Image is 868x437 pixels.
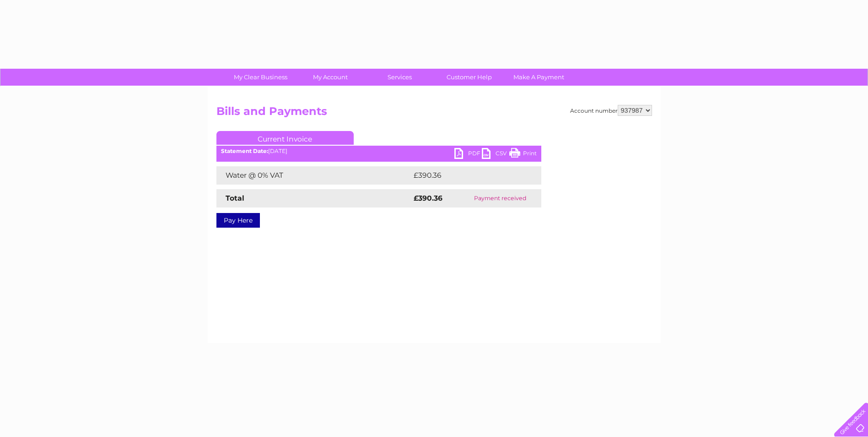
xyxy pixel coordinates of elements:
[570,105,652,116] div: Account number
[459,189,541,208] td: Payment received
[482,148,509,161] a: CSV
[292,69,368,86] a: My Account
[216,105,652,122] h2: Bills and Payments
[509,148,537,161] a: Print
[223,69,298,86] a: My Clear Business
[501,69,577,86] a: Make A Payment
[411,166,525,185] td: £390.36
[454,148,482,161] a: PDF
[226,194,244,202] strong: Total
[216,131,354,145] a: Current Invoice
[216,166,411,185] td: Water @ 0% VAT
[216,213,260,228] a: Pay Here
[414,194,442,202] strong: £390.36
[221,147,268,154] b: Statement Date:
[431,69,507,86] a: Customer Help
[216,148,541,154] div: [DATE]
[362,69,437,86] a: Services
